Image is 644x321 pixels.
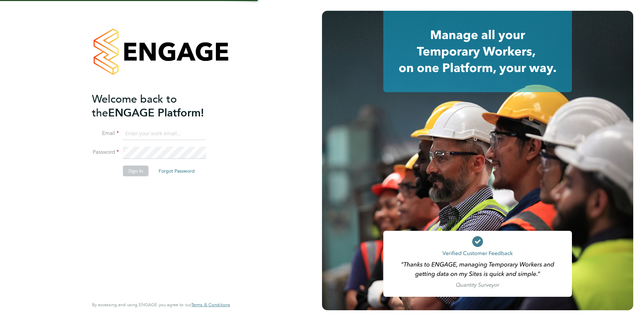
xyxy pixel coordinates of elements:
span: By accessing and using ENGAGE you agree to our [92,302,230,308]
a: Terms & Conditions [191,302,230,308]
button: Sign In [123,166,149,176]
input: Enter your work email... [123,128,206,140]
h2: ENGAGE Platform! [92,92,223,120]
label: Email [92,130,119,137]
span: Welcome back to the [92,93,177,119]
span: Terms & Conditions [191,302,230,308]
label: Password [92,149,119,156]
button: Forgot Password [153,166,200,176]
